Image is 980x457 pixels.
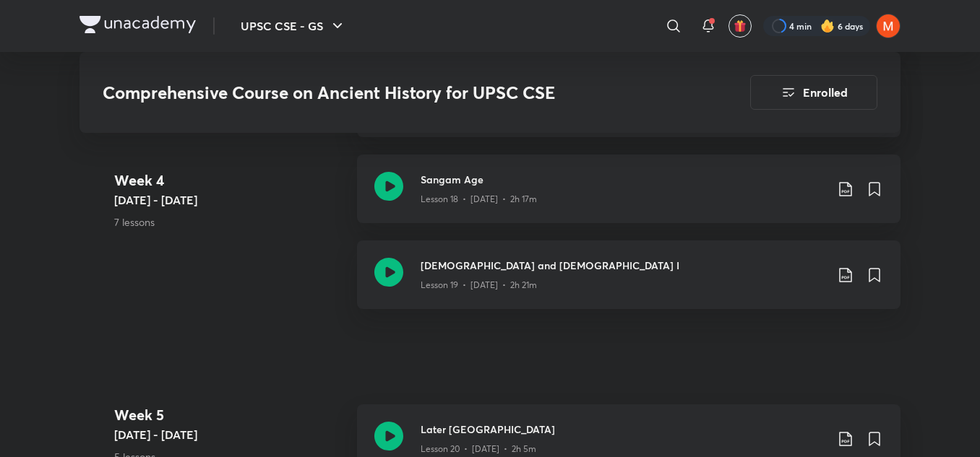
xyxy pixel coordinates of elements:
[728,14,752,38] button: avatar
[103,82,669,103] h3: Comprehensive Course on Ancient History for UPSC CSE
[421,279,537,292] p: Lesson 19 • [DATE] • 2h 21m
[421,193,537,206] p: Lesson 18 • [DATE] • 2h 17m
[114,426,345,443] h5: [DATE] - [DATE]
[421,443,536,456] p: Lesson 20 • [DATE] • 2h 5m
[114,214,345,230] p: 7 lessons
[820,19,835,33] img: streak
[79,16,196,33] img: Company Logo
[357,240,901,326] a: [DEMOGRAPHIC_DATA] and [DEMOGRAPHIC_DATA] ILesson 19 • [DATE] • 2h 21m
[79,16,196,37] a: Company Logo
[734,19,747,32] img: avatar
[421,422,825,437] h3: Later [GEOGRAPHIC_DATA]
[750,75,877,110] button: Enrolled
[114,404,345,426] h4: Week 5
[421,258,825,273] h3: [DEMOGRAPHIC_DATA] and [DEMOGRAPHIC_DATA] I
[232,12,355,40] button: UPSC CSE - GS
[876,14,901,38] img: Farhana Solanki
[114,170,345,191] h4: Week 4
[114,191,345,209] h5: [DATE] - [DATE]
[421,172,825,187] h3: Sangam Age
[357,154,901,240] a: Sangam AgeLesson 18 • [DATE] • 2h 17m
